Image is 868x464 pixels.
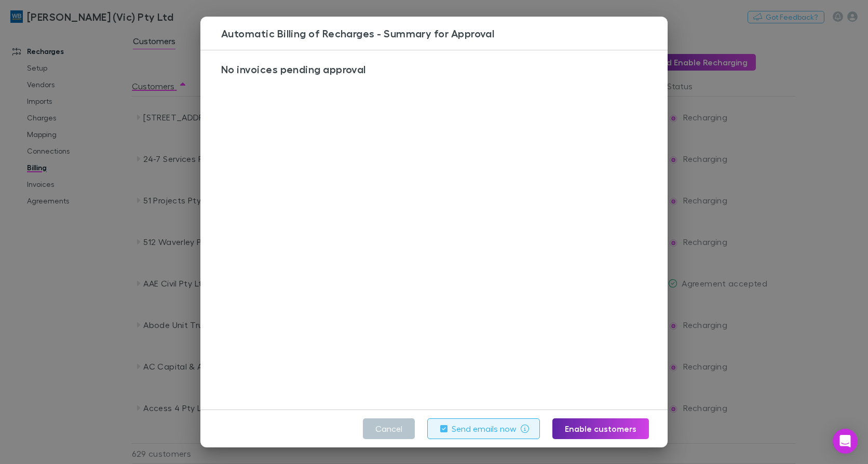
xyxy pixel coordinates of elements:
h3: Automatic Billing of Recharges - Summary for Approval [217,27,668,39]
button: Enable customers [552,418,649,439]
div: Open Intercom Messenger [833,429,858,454]
label: Send emails now [452,422,517,435]
button: Send emails now [427,418,540,439]
h3: No invoices pending approval [213,63,663,75]
button: Cancel [363,418,415,439]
